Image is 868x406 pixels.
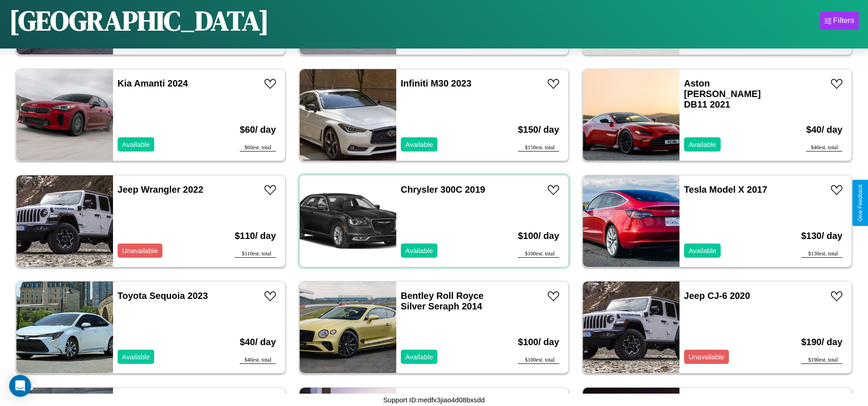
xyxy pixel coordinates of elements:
div: $ 100 est. total [518,357,559,364]
h3: $ 110 / day [235,222,276,250]
h3: $ 130 / day [801,222,842,250]
a: Kia Amanti 2024 [118,78,188,88]
p: Unavailable [689,351,724,363]
button: Filters [820,11,859,30]
div: $ 100 est. total [518,250,559,258]
a: Chrysler 300C 2019 [401,184,485,195]
a: Jeep CJ-6 2020 [684,291,750,301]
h3: $ 40 / day [806,115,842,144]
div: $ 190 est. total [801,357,842,364]
h3: $ 40 / day [240,328,276,357]
a: Jeep Wrangler 2022 [118,184,204,195]
div: $ 150 est. total [518,144,559,152]
h1: [GEOGRAPHIC_DATA] [9,2,269,39]
p: Available [405,244,433,257]
div: Filters [833,16,854,25]
a: Aston [PERSON_NAME] DB11 2021 [684,78,761,109]
h3: $ 190 / day [801,328,842,357]
p: Unavailable [122,244,158,257]
p: Support ID: medfx3jiao4d08bxsdd [383,394,485,406]
p: Available [122,351,150,363]
p: Available [689,244,717,257]
a: Infiniti M30 2023 [401,78,472,88]
h3: $ 60 / day [240,115,276,144]
h3: $ 100 / day [518,328,559,357]
div: Open Intercom Messenger [9,375,31,397]
div: $ 110 est. total [235,250,276,258]
div: $ 40 est. total [240,357,276,364]
a: Toyota Sequoia 2023 [118,291,208,301]
p: Available [405,138,433,151]
p: Available [122,138,150,151]
div: Give Feedback [857,184,863,222]
h3: $ 150 / day [518,115,559,144]
h3: $ 100 / day [518,222,559,250]
div: $ 60 est. total [240,144,276,152]
a: Bentley Roll Royce Silver Seraph 2014 [401,291,484,311]
p: Available [689,138,717,151]
div: $ 130 est. total [801,250,842,258]
div: $ 40 est. total [806,144,842,152]
a: Tesla Model X 2017 [684,184,767,195]
p: Available [405,351,433,363]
